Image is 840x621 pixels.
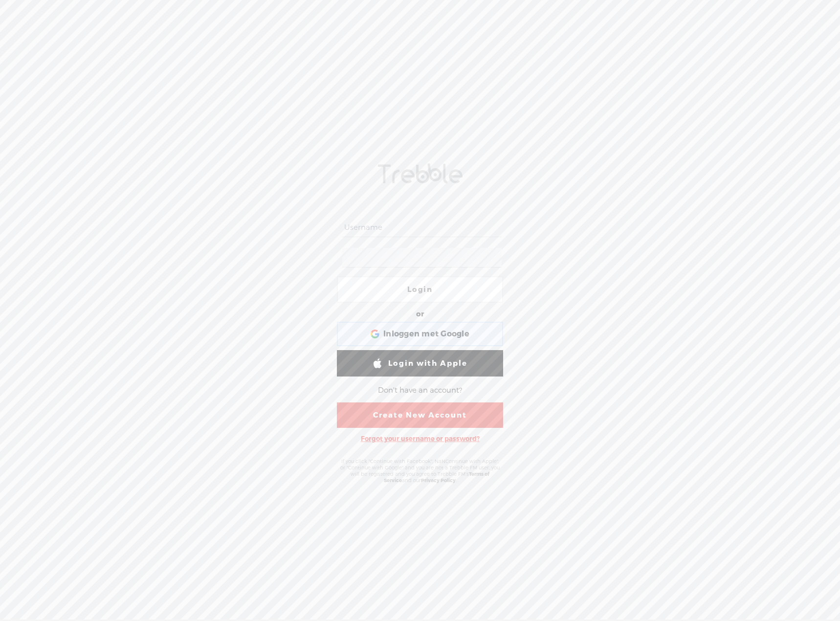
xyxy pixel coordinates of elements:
[383,329,469,339] span: Inloggen met Google
[356,430,485,448] div: Forgot your username or password?
[337,276,503,303] a: Login
[337,402,503,428] a: Create New Account
[421,477,456,484] a: Privacy Policy
[384,471,490,484] a: Terms of Service
[342,218,501,237] input: Username
[337,350,503,377] a: Login with Apple
[337,322,503,346] div: Inloggen met Google
[416,307,424,322] div: or
[334,453,506,488] div: If you click "Continue with Facebook", NaNContinue with Apple", or "Continue with Google" and you...
[378,380,462,400] div: Don't have an account?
